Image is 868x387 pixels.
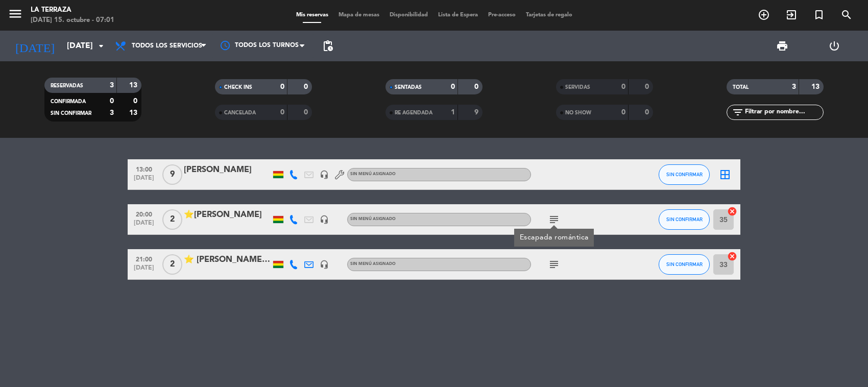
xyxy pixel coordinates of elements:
strong: 0 [280,109,284,116]
i: arrow_drop_down [95,40,107,52]
strong: 13 [129,109,139,116]
button: SIN CONFIRMAR [659,209,710,230]
strong: 0 [110,98,114,105]
span: pending_actions [322,40,334,52]
span: Pre-acceso [483,12,521,18]
span: CANCELADA [224,110,256,115]
span: [DATE] [131,175,157,186]
span: NO SHOW [565,110,591,115]
span: 2 [162,209,182,230]
span: SIN CONFIRMAR [666,216,703,222]
strong: 0 [621,83,625,90]
strong: 0 [645,83,651,90]
div: La Terraza [31,5,114,15]
i: headset_mic [320,215,329,224]
span: SIN CONFIRMAR [666,172,703,177]
i: cancel [727,251,737,261]
strong: 0 [451,83,455,90]
div: ⭐ [PERSON_NAME] - nazca [184,253,271,267]
div: [DATE] 15. octubre - 07:01 [31,15,114,26]
div: Escapada romántica [520,232,589,243]
span: Disponibilidad [384,12,433,18]
strong: 13 [811,83,822,90]
i: border_all [719,168,731,181]
span: [DATE] [131,220,157,231]
i: subject [548,213,560,226]
i: add_circle_outline [758,9,770,21]
strong: 0 [133,98,139,105]
span: SIN CONFIRMAR [666,261,703,267]
i: [DATE] [8,35,62,57]
span: CHECK INS [224,85,252,90]
span: Lista de Espera [433,12,483,18]
i: turned_in_not [813,9,825,21]
span: Sin menú asignado [350,262,396,266]
i: exit_to_app [785,9,798,21]
strong: 13 [129,82,139,89]
strong: 3 [792,83,796,90]
span: SERVIDAS [565,85,590,90]
span: 21:00 [131,253,157,264]
span: Sin menú asignado [350,172,396,176]
span: Tarjetas de regalo [521,12,577,18]
strong: 0 [304,83,310,90]
span: Sin menú asignado [350,217,396,221]
span: Mapa de mesas [333,12,384,18]
strong: 0 [621,109,625,116]
i: subject [548,258,560,271]
strong: 0 [304,109,310,116]
strong: 0 [280,83,284,90]
div: LOG OUT [808,31,860,61]
span: TOTAL [733,85,749,90]
strong: 3 [110,82,114,89]
span: print [776,40,788,52]
button: SIN CONFIRMAR [659,164,710,185]
span: 2 [162,254,182,275]
div: [PERSON_NAME] [184,163,271,177]
span: Todos los servicios [132,42,202,50]
strong: 9 [474,109,480,116]
span: RESERVADAS [51,83,83,88]
span: 13:00 [131,163,157,175]
span: 20:00 [131,208,157,220]
button: SIN CONFIRMAR [659,254,710,275]
i: filter_list [732,106,744,118]
span: Mis reservas [291,12,333,18]
span: SENTADAS [395,85,422,90]
span: CONFIRMADA [51,99,86,104]
div: ⭐[PERSON_NAME] [184,208,271,222]
span: 9 [162,164,182,185]
i: search [840,9,853,21]
i: headset_mic [320,170,329,179]
strong: 0 [645,109,651,116]
strong: 3 [110,109,114,116]
strong: 0 [474,83,480,90]
span: SIN CONFIRMAR [51,111,91,116]
i: cancel [727,206,737,216]
i: menu [8,6,23,21]
button: menu [8,6,23,25]
input: Filtrar por nombre... [744,107,823,118]
strong: 1 [451,109,455,116]
span: [DATE] [131,264,157,276]
i: headset_mic [320,260,329,269]
span: RE AGENDADA [395,110,432,115]
i: power_settings_new [828,40,840,52]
